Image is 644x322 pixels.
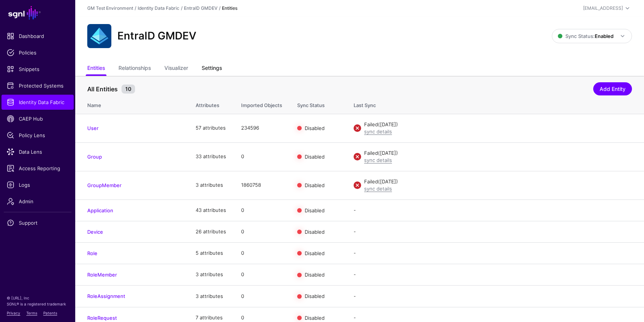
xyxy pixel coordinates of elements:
span: Policy Lens [7,132,68,139]
app-datasources-item-entities-syncstatus: - [354,207,356,213]
div: [EMAIL_ADDRESS] [583,5,623,12]
span: Snippets [7,65,68,73]
span: Support [7,219,68,227]
h2: EntraID GMDEV [117,30,196,42]
div: Failed ([DATE]) [364,121,632,128]
app-datasources-item-entities-syncstatus: - [354,228,356,234]
a: Patents [43,311,57,315]
a: Terms [26,311,37,315]
td: 33 attributes [188,142,234,171]
span: Data Lens [7,148,68,156]
a: Protected Systems [2,78,74,93]
span: Dashboard [7,32,68,40]
a: Visualizer [164,62,188,76]
a: CAEP Hub [2,111,74,126]
td: 0 [234,286,290,307]
span: Logs [7,181,68,189]
img: svg+xml;base64,PHN2ZyB3aWR0aD0iNjQiIGhlaWdodD0iNjQiIHZpZXdCb3g9IjAgMCA2NCA2NCIgZmlsbD0ibm9uZSIgeG... [87,24,111,48]
app-datasources-item-entities-syncstatus: - [354,271,356,277]
td: 0 [234,221,290,242]
td: 57 attributes [188,114,234,142]
span: Disabled [305,314,325,320]
span: Disabled [305,272,325,278]
a: Device [87,229,103,235]
td: 0 [234,200,290,221]
td: 3 attributes [188,286,234,307]
span: Admin [7,198,68,205]
app-datasources-item-entities-syncstatus: - [354,314,356,320]
a: SGNL [5,5,71,21]
th: Last Sync [346,94,644,114]
a: RoleMember [87,272,117,278]
a: sync details [364,186,392,192]
span: Disabled [305,125,325,131]
td: 5 attributes [188,242,234,264]
a: Dashboard [2,29,74,44]
a: Access Reporting [2,161,74,176]
span: Access Reporting [7,165,68,172]
strong: Enabled [595,33,614,39]
a: Snippets [2,62,74,77]
span: All Entities [85,85,120,94]
a: User [87,125,99,131]
a: Policies [2,45,74,60]
span: Disabled [305,250,325,256]
td: 1860758 [234,171,290,200]
a: Add Entity [593,82,632,95]
td: 234596 [234,114,290,142]
span: Identity Data Fabric [7,98,68,106]
div: / [133,5,138,12]
p: © [URL], Inc [7,295,68,301]
span: Protected Systems [7,82,68,89]
a: Admin [2,194,74,209]
a: sync details [364,128,392,135]
a: Application [87,207,113,213]
strong: Entities [222,5,237,11]
p: SGNL® is a registered trademark [7,301,68,307]
div: Failed ([DATE]) [364,150,632,157]
app-datasources-item-entities-syncstatus: - [354,293,356,299]
a: sync details [364,157,392,163]
div: Failed ([DATE]) [364,178,632,186]
th: Sync Status [290,94,346,114]
span: Disabled [305,228,325,234]
td: 3 attributes [188,264,234,286]
span: Disabled [305,154,325,160]
a: Privacy [7,311,20,315]
th: Name [75,94,188,114]
td: 0 [234,142,290,171]
app-datasources-item-entities-syncstatus: - [354,250,356,256]
span: CAEP Hub [7,115,68,122]
small: 10 [122,85,135,94]
a: GroupMember [87,182,122,188]
a: RoleRequest [87,315,117,321]
span: Disabled [305,293,325,299]
a: EntraID GMDEV [184,5,217,11]
a: Settings [202,62,222,76]
th: Attributes [188,94,234,114]
a: Logs [2,177,74,192]
td: 26 attributes [188,221,234,242]
a: Role [87,250,97,256]
a: Policy Lens [2,128,74,143]
td: 0 [234,242,290,264]
a: GM Test Environment [87,5,133,11]
a: RoleAssignment [87,293,125,299]
a: Data Lens [2,144,74,159]
div: / [217,5,222,12]
td: 3 attributes [188,171,234,200]
a: Entities [87,62,105,76]
span: Disabled [305,182,325,188]
a: Relationships [118,62,151,76]
span: Disabled [305,207,325,213]
span: Policies [7,49,68,56]
div: / [179,5,184,12]
td: 43 attributes [188,200,234,221]
a: Group [87,154,102,160]
span: Sync Status: [558,33,614,39]
td: 0 [234,264,290,286]
a: Identity Data Fabric [138,5,179,11]
a: Identity Data Fabric [2,95,74,110]
th: Imported Objects [234,94,290,114]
